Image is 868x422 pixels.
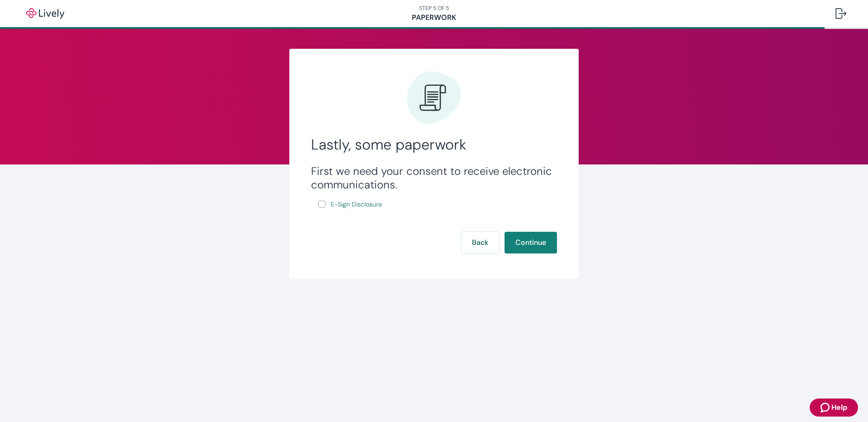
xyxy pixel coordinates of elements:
span: E-Sign Disclosure [331,200,382,209]
h3: First we need your consent to receive electronic communications. [311,164,557,192]
a: e-sign disclosure document [329,199,384,210]
button: Back [461,232,499,253]
button: Continue [505,232,557,253]
span: Help [831,402,847,413]
img: Lively [20,8,71,19]
h2: Lastly, some paperwork [311,136,557,154]
button: Zendesk support iconHelp [810,399,858,417]
svg: Zendesk support icon [821,402,831,413]
button: Log out [828,3,854,24]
